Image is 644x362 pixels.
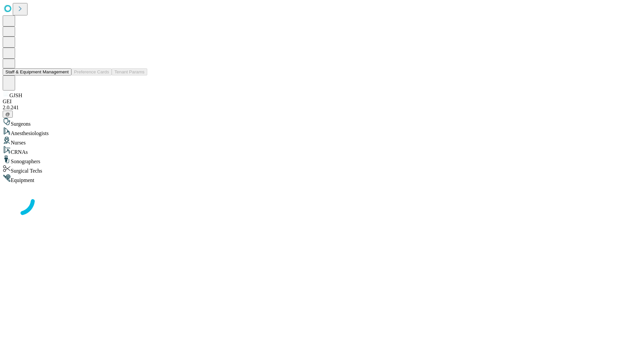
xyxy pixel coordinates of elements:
[3,174,641,183] div: Equipment
[5,112,10,117] span: @
[3,155,641,165] div: Sonographers
[3,99,641,105] div: GEI
[9,93,22,98] span: GJSH
[3,146,641,155] div: CRNAs
[3,118,641,127] div: Surgeons
[3,136,641,146] div: Nurses
[3,111,13,118] button: @
[3,165,641,174] div: Surgical Techs
[112,68,147,75] button: Tenant Params
[3,68,71,75] button: Staff & Equipment Management
[71,68,112,75] button: Preference Cards
[3,105,641,111] div: 2.0.241
[3,127,641,136] div: Anesthesiologists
